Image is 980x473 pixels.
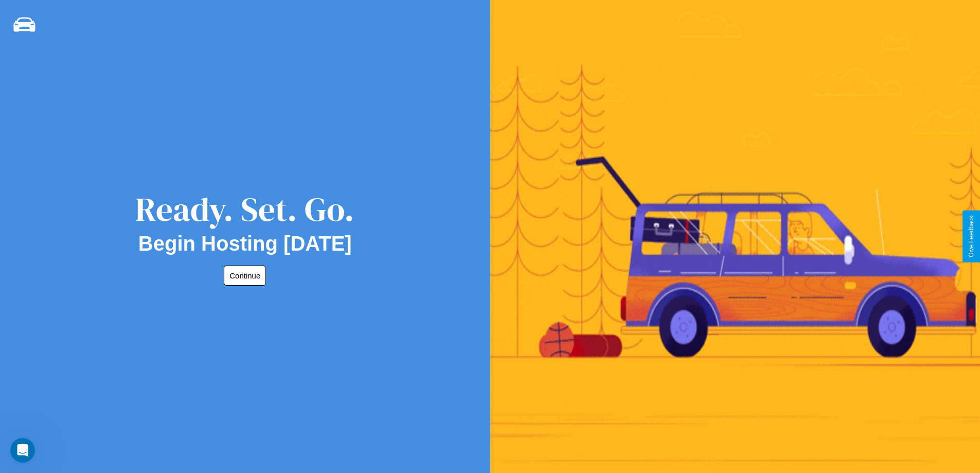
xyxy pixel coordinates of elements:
div: Give Feedback [968,216,975,257]
div: Ready. Set. Go. [135,186,354,232]
iframe: Intercom live chat [10,438,35,463]
h2: Begin Hosting [DATE] [138,232,352,255]
button: Continue [224,266,266,286]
